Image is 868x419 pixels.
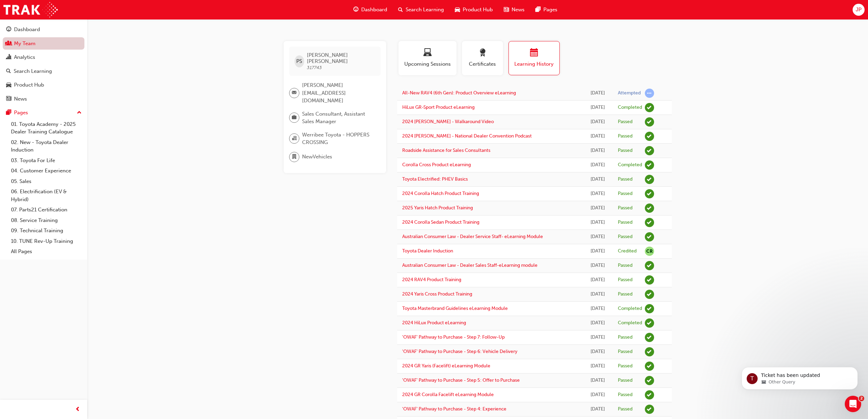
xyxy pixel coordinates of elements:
div: Passed [618,334,633,341]
div: Passed [618,392,633,398]
div: Thu Apr 03 2025 16:06:34 GMT+1100 (Australian Eastern Daylight Time) [588,204,608,212]
span: search-icon [398,5,403,14]
a: 10. TUNE Rev-Up Training [8,236,84,247]
a: Roadside Assistance for Sales Consultants [402,147,490,153]
div: News [14,95,27,103]
a: My Team [3,37,84,50]
span: Sales Consultant, Assistant Sales Manager [302,110,375,126]
span: News [512,6,525,14]
a: 'OWAF' Pathway to Purchase - Step 4: Experience [402,406,506,412]
div: Completed [618,104,642,111]
span: pages-icon [6,110,11,116]
span: null-icon [645,247,654,256]
div: Tue Mar 25 2025 23:00:00 GMT+1100 (Australian Eastern Daylight Time) [588,247,608,255]
span: learningRecordVerb_PASS-icon [645,347,654,356]
span: learningRecordVerb_PASS-icon [645,204,654,213]
span: learningRecordVerb_ATTEMPT-icon [645,89,654,98]
a: Search Learning [3,65,84,78]
div: Analytics [14,53,35,61]
span: department-icon [292,153,297,161]
span: car-icon [455,5,460,14]
span: PS [296,57,302,65]
div: Completed [618,162,642,168]
a: 04. Customer Experience [8,166,84,176]
div: Passed [618,133,633,140]
div: Thu Jan 23 2025 11:08:57 GMT+1100 (Australian Eastern Daylight Time) [588,305,608,313]
div: Passed [618,262,633,269]
a: search-iconSearch Learning [393,3,449,17]
span: people-icon [6,41,11,47]
span: guage-icon [353,5,358,14]
div: Thu Apr 03 2025 15:17:18 GMT+1100 (Australian Eastern Daylight Time) [588,233,608,241]
a: 09. Technical Training [8,225,84,236]
div: Tue May 27 2025 11:52:21 GMT+1000 (Australian Eastern Standard Time) [588,175,608,183]
span: 317743 [307,65,322,70]
a: Product Hub [3,79,84,91]
span: pages-icon [535,5,541,14]
span: learningRecordVerb_PASS-icon [645,390,654,400]
a: 2024 GR Yaris (Facelift) eLearning Module [402,363,490,369]
span: [PERSON_NAME][EMAIL_ADDRESS][DOMAIN_NAME] [302,81,375,105]
a: 'OWAF' Pathway to Purchase - Step 5: Offer to Purchase [402,377,520,383]
span: chart-icon [6,54,11,61]
div: Thu Apr 03 2025 15:55:05 GMT+1100 (Australian Eastern Daylight Time) [588,219,608,226]
span: email-icon [292,89,297,97]
div: Passed [618,277,633,283]
span: news-icon [6,96,11,102]
div: Passed [618,234,633,240]
span: 2 [859,396,864,401]
div: Thu Jan 23 2025 09:32:22 GMT+1100 (Australian Eastern Daylight Time) [588,319,608,327]
a: 03. Toyota For Life [8,155,84,166]
a: 'OWAF' Pathway to Purchase - Step 6: Vehicle Delivery [402,349,517,354]
div: Thu Feb 06 2025 09:29:23 GMT+1100 (Australian Eastern Daylight Time) [588,276,608,284]
div: Pages [14,109,28,117]
div: Thu Feb 06 2025 09:22:22 GMT+1100 (Australian Eastern Daylight Time) [588,290,608,298]
div: Passed [618,219,633,226]
span: guage-icon [6,27,11,33]
span: Learning History [514,60,554,68]
span: organisation-icon [292,134,297,143]
div: Tue Aug 26 2025 13:57:38 GMT+1000 (Australian Eastern Standard Time) [588,132,608,140]
a: Corolla Cross Product eLearning [402,162,471,168]
a: 2024 Yaris Cross Product Training [402,291,472,297]
a: 02. New - Toyota Dealer Induction [8,137,84,155]
span: Werribee Toyota - HOPPERS CROSSING [302,131,375,146]
div: Passed [618,349,633,355]
span: Product Hub [463,6,493,14]
span: learningRecordVerb_PASS-icon [645,175,654,184]
a: 2024 [PERSON_NAME] - National Dealer Convention Podcast [402,133,532,139]
span: learningRecordVerb_COMPLETE-icon [645,103,654,112]
div: Credited [618,248,637,254]
img: Trak [3,2,58,17]
span: learningRecordVerb_PASS-icon [645,290,654,299]
span: briefcase-icon [292,113,297,122]
span: car-icon [6,82,11,88]
a: 07. Parts21 Certification [8,205,84,215]
a: All Pages [8,246,84,257]
span: learningRecordVerb_PASS-icon [645,405,654,414]
div: Passed [618,363,633,369]
button: Pages [3,106,84,119]
div: Tue Aug 26 2025 14:00:24 GMT+1000 (Australian Eastern Standard Time) [588,118,608,126]
a: 2025 Yaris Hatch Product Training [402,205,473,211]
a: News [3,93,84,105]
div: Passed [618,191,633,197]
div: Mon Mar 24 2025 16:01:07 GMT+1100 (Australian Eastern Daylight Time) [588,262,608,270]
iframe: Intercom live chat [845,396,861,412]
span: learningRecordVerb_PASS-icon [645,146,654,155]
a: guage-iconDashboard [348,3,393,17]
div: Dashboard [14,26,40,34]
span: search-icon [6,68,11,75]
a: car-iconProduct Hub [449,3,498,17]
a: 2024 HiLux Product eLearning [402,320,466,326]
span: award-icon [478,49,487,58]
span: NewVehicles [302,153,332,161]
div: Sat Nov 23 2024 12:07:06 GMT+1100 (Australian Eastern Daylight Time) [588,348,608,356]
div: Fri Nov 22 2024 16:33:50 GMT+1100 (Australian Eastern Daylight Time) [588,405,608,413]
span: learningRecordVerb_PASS-icon [645,275,654,285]
span: Pages [543,6,557,14]
button: JP [853,4,865,16]
span: learningRecordVerb_PASS-icon [645,232,654,241]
